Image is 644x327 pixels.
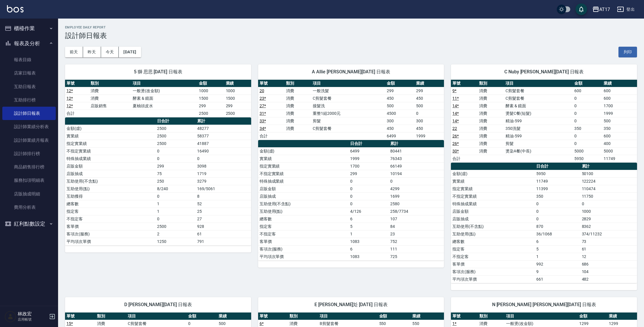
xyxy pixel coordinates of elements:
[415,125,444,132] td: 450
[2,120,56,133] a: 設計師業績分析表
[451,245,535,253] td: 指定客
[389,245,444,253] td: 111
[2,147,56,160] a: 設計師排行榜
[452,126,457,131] a: 22
[389,253,444,260] td: 725
[258,245,349,253] td: 客項次(服務)
[156,238,196,245] td: 1250
[602,80,637,87] th: 業績
[196,162,251,170] td: 3098
[505,313,578,320] th: 項目
[197,102,224,110] td: 299
[580,275,637,283] td: 482
[478,147,504,155] td: 消費
[504,117,573,125] td: 精油-599
[385,87,415,95] td: 299
[599,6,610,13] div: AT17
[258,192,349,200] td: 店販抽成
[156,185,196,192] td: 8/240
[131,87,197,95] td: 一般燙(改金額)
[126,313,187,320] th: 項目
[451,200,535,208] td: 特殊抽成業績
[349,253,389,260] td: 1083
[2,66,56,80] a: 店家日報表
[451,260,535,268] td: 客單價
[65,215,156,223] td: 不指定客
[65,170,156,177] td: 店販抽成
[89,102,131,110] td: 店販銷售
[385,110,415,117] td: 4500
[349,155,389,162] td: 1999
[311,102,385,110] td: 接髮洗
[389,223,444,230] td: 84
[65,125,156,132] td: 金額(虛)
[580,170,637,177] td: 50100
[389,208,444,215] td: 258/7734
[7,5,24,12] img: Logo
[580,223,637,230] td: 8362
[131,102,197,110] td: 夏柚頭皮水
[65,192,156,200] td: 互助獲得
[349,230,389,238] td: 1
[285,125,311,132] td: 消費
[478,102,504,110] td: 消費
[504,87,573,95] td: C剪髮套餐
[349,140,389,148] th: 日合計
[349,162,389,170] td: 1700
[451,268,535,275] td: 客項次(服務)
[590,3,612,15] button: AT17
[65,132,156,140] td: 實業績
[196,223,251,230] td: 928
[504,102,573,110] td: 酵素 & 鏡面
[2,174,56,187] a: 服務扣項明細表
[196,177,251,185] td: 3279
[258,80,285,87] th: 單號
[607,313,637,320] th: 業績
[385,102,415,110] td: 500
[285,95,311,102] td: 消費
[573,87,602,95] td: 600
[349,238,389,245] td: 1083
[602,117,637,125] td: 500
[415,102,444,110] td: 500
[411,313,444,320] th: 業績
[580,163,637,170] th: 累計
[458,302,630,308] span: N [PERSON_NAME] [PERSON_NAME][DATE] 日報表
[285,110,311,117] td: 消費
[451,80,637,163] table: a dense table
[2,93,56,107] a: 互助排行榜
[83,47,101,57] button: 昨天
[389,177,444,185] td: 0
[451,238,535,245] td: 總客數
[258,215,349,223] td: 總客數
[197,80,224,87] th: 金額
[415,132,444,140] td: 1999
[196,155,251,162] td: 0
[478,140,504,147] td: 消費
[451,80,477,87] th: 單號
[156,208,196,215] td: 1
[415,110,444,117] td: 0
[580,185,637,192] td: 110474
[535,170,580,177] td: 5950
[65,208,156,215] td: 指定客
[349,192,389,200] td: 0
[260,88,264,93] a: 20
[196,147,251,155] td: 16490
[258,223,349,230] td: 指定客
[580,230,637,238] td: 374/11232
[96,313,126,320] th: 類別
[535,260,580,268] td: 992
[65,110,89,117] td: 合計
[478,313,505,320] th: 類別
[573,95,602,102] td: 0
[385,80,415,87] th: 金額
[258,185,349,192] td: 店販金額
[535,253,580,260] td: 1
[478,80,504,87] th: 類別
[258,313,288,320] th: 單號
[2,21,56,36] button: 櫃檯作業
[580,200,637,208] td: 0
[65,147,156,155] td: 不指定實業績
[349,147,389,155] td: 6499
